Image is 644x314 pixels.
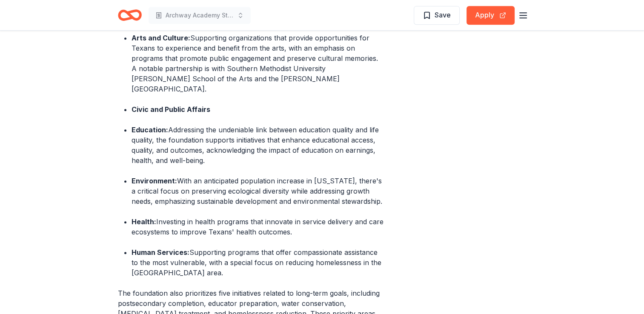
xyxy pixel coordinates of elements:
strong: Arts and Culture: [132,34,190,42]
strong: Environment: [132,177,177,185]
span: Archway Academy Student Fund [166,10,234,20]
a: Home [118,5,142,25]
p: With an anticipated population increase in [US_STATE], there's a critical focus on preserving eco... [132,176,384,206]
p: Investing in health programs that innovate in service delivery and care ecosystems to improve Tex... [132,217,384,237]
button: Apply [467,6,515,25]
span: Save [435,9,451,20]
button: Save [414,6,460,25]
strong: Civic and Public Affairs [132,105,210,114]
p: Supporting programs that offer compassionate assistance to the most vulnerable, with a special fo... [132,247,384,278]
p: Addressing the undeniable link between education quality and life quality, the foundation support... [132,125,384,166]
strong: Human Services: [132,248,189,257]
p: Supporting organizations that provide opportunities for Texans to experience and benefit from the... [132,33,384,94]
strong: Education: [132,126,168,134]
strong: Health: [132,217,156,226]
button: Archway Academy Student Fund [149,7,251,24]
